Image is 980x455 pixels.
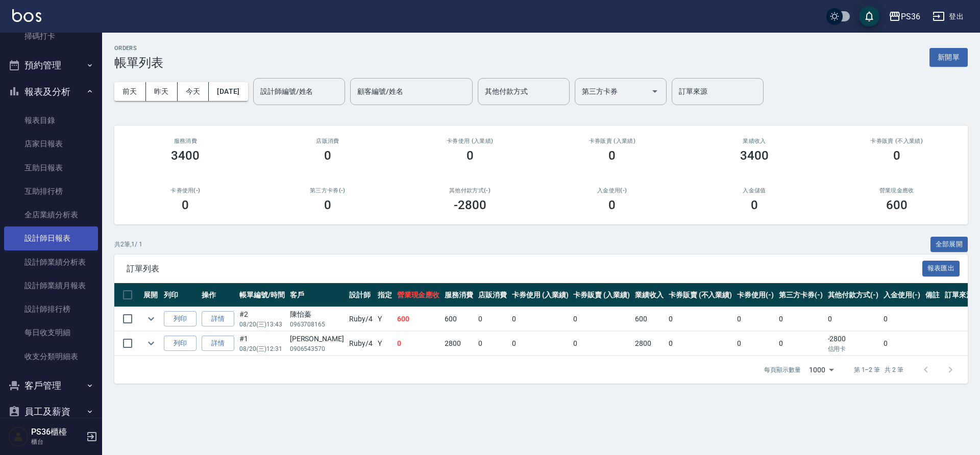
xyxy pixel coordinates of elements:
h2: 入金儲值 [696,187,814,194]
a: 報表匯出 [922,263,960,273]
button: 客戶管理 [4,372,98,399]
td: Ruby /4 [347,307,375,331]
h2: 卡券販賣 (入業績) [553,138,671,144]
a: 互助日報表 [4,156,98,180]
button: 報表及分析 [4,79,98,105]
button: 昨天 [146,82,178,101]
button: expand row [143,336,159,351]
p: 0963708165 [290,320,344,329]
h3: 0 [751,198,758,212]
td: 0 [509,332,571,356]
img: Person [8,426,29,447]
p: 共 2 筆, 1 / 1 [114,240,142,249]
p: 0906543570 [290,344,344,353]
th: 第三方卡券(-) [776,283,825,307]
button: PS36 [885,6,924,27]
td: 2800 [442,332,476,356]
td: #1 [237,332,287,356]
th: 客戶 [287,283,347,307]
p: 信用卡 [828,344,879,353]
h3: 0 [608,148,616,163]
th: 卡券販賣 (入業績) [571,283,632,307]
h3: 3400 [740,148,769,163]
td: 0 [476,307,509,331]
a: 詳情 [202,336,234,351]
th: 設計師 [347,283,375,307]
td: 2800 [632,332,666,356]
h3: 0 [182,198,189,212]
p: 08/20 (三) 12:31 [239,344,285,353]
td: Ruby /4 [347,332,375,356]
th: 帳單編號/時間 [237,283,287,307]
td: 0 [666,307,734,331]
a: 店家日報表 [4,132,98,156]
h3: 0 [467,148,474,163]
td: 600 [395,307,443,331]
th: 展開 [141,283,161,307]
h2: ORDERS [114,45,163,52]
a: 收支分類明細表 [4,345,98,368]
td: #2 [237,307,287,331]
td: Y [375,307,395,331]
button: 員工及薪資 [4,398,98,425]
th: 入金使用(-) [881,283,923,307]
td: 600 [442,307,476,331]
h2: 卡券使用 (入業績) [411,138,529,144]
td: 0 [571,332,632,356]
a: 掃碼打卡 [4,24,98,48]
h2: 其他付款方式(-) [411,187,529,194]
button: Open [647,83,663,99]
div: PS36 [901,10,920,23]
img: Logo [12,9,41,22]
h3: 0 [893,148,900,163]
h3: -2800 [454,198,486,212]
td: 0 [666,332,734,356]
a: 設計師業績月報表 [4,274,98,297]
th: 指定 [375,283,395,307]
td: Y [375,332,395,356]
button: 前天 [114,82,146,101]
th: 卡券使用(-) [734,283,776,307]
a: 全店業績分析表 [4,203,98,226]
a: 設計師排行榜 [4,297,98,321]
button: expand row [143,311,159,326]
td: 0 [571,307,632,331]
td: -2800 [825,332,881,356]
h3: 0 [324,148,331,163]
td: 600 [632,307,666,331]
td: 0 [509,307,571,331]
p: 櫃台 [31,437,83,446]
a: 詳情 [202,311,234,327]
td: 0 [395,332,443,356]
button: 新開單 [929,48,968,67]
th: 其他付款方式(-) [825,283,881,307]
th: 服務消費 [442,283,476,307]
h3: 0 [608,198,616,212]
h2: 卡券販賣 (不入業績) [838,138,955,144]
th: 業績收入 [632,283,666,307]
h2: 入金使用(-) [553,187,671,194]
td: 0 [734,332,776,356]
p: 每頁顯示數量 [764,365,801,374]
td: 0 [881,332,923,356]
button: 列印 [164,336,197,351]
button: [DATE] [209,82,248,101]
button: 今天 [178,82,209,101]
button: 列印 [164,311,197,327]
button: save [859,6,879,27]
th: 列印 [161,283,199,307]
h5: PS36櫃檯 [31,427,83,437]
a: 每日收支明細 [4,321,98,344]
td: 0 [776,332,825,356]
td: 0 [476,332,509,356]
h2: 營業現金應收 [838,187,955,194]
th: 備註 [923,283,942,307]
a: 互助排行榜 [4,180,98,203]
a: 設計師日報表 [4,226,98,250]
th: 卡券使用 (入業績) [509,283,571,307]
h2: 業績收入 [696,138,814,144]
th: 營業現金應收 [395,283,443,307]
button: 預約管理 [4,52,98,79]
h2: 店販消費 [269,138,387,144]
h3: 服務消費 [127,138,244,144]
